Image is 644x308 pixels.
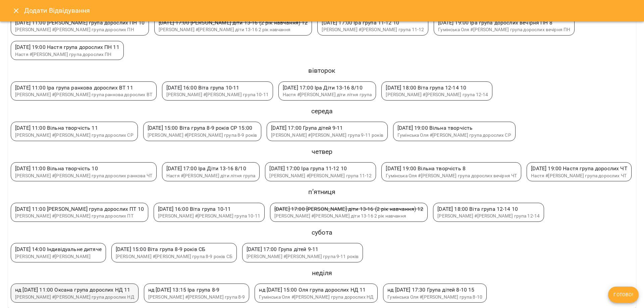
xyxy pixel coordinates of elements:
span: #[PERSON_NAME] група ранкова дорослих ВТ [15,92,152,97]
span: Гумінська Оля [386,173,417,178]
span: [DATE] 19:00 Вільна творчість [397,125,473,131]
h6: вівторок [11,65,633,76]
span: [DATE] 19:00 Настя група дорослих ПН [15,44,119,50]
span: [PERSON_NAME] [15,294,51,300]
span: Настя [15,52,29,57]
div: [DATE] 16:00 Віта група 10-11 [PERSON_NAME] #[PERSON_NAME] група 10-11 [154,203,265,222]
span: #[PERSON_NAME] група 12-14 [386,92,488,97]
span: [PERSON_NAME] [15,27,51,32]
span: нд [DATE] 17:30 Група дітей 8-10 [387,287,474,293]
div: [DATE] 11:00 Іра група ранкова дорослих ВТ 11[PERSON_NAME] #[PERSON_NAME] група ранкова дорослих ВТ [11,81,157,101]
span: [DATE] 17:00 [PERSON_NAME] діти 13-16 (2 рік навчання) [159,19,308,26]
span: [PERSON_NAME] [15,254,51,259]
span: [PERSON_NAME] [15,92,51,97]
span: [PERSON_NAME] [437,213,473,219]
button: Готово! [608,287,639,303]
span: #[PERSON_NAME] група дорослих ранкова ЧТ [15,173,152,178]
span: 10 [341,165,347,172]
div: [DATE] 17:00 Група дітей 9-11 [PERSON_NAME] #[PERSON_NAME] група 9-11 років [267,122,388,141]
span: 11 [124,287,130,293]
span: [PERSON_NAME] [15,173,51,178]
span: #[PERSON_NAME] група 8-9 [148,294,245,300]
span: 15 [468,287,474,293]
span: 12 [302,19,308,26]
span: нд [DATE] 13:15 Іра група 8-9 [148,287,219,293]
div: [DATE] 11:00 Вільна творчість 10[PERSON_NAME] #[PERSON_NAME] група дорослих ранкова ЧТ [11,162,157,181]
span: #[PERSON_NAME] група 12-14 [437,213,540,219]
div: [DATE] 18:00 Віта група 12-14 10[PERSON_NAME] #[PERSON_NAME] група 12-14 [433,203,544,222]
div: [DATE] 16:00 Віта група 10-11 [PERSON_NAME] #[PERSON_NAME] група 10-11 [162,81,273,101]
div: нд [DATE] 15:00 Оля група дорослих НД 11Гумінська Оля #[PERSON_NAME] група дорослих НД [255,284,378,303]
span: 11 [127,84,133,91]
span: Гумінська Оля [438,27,469,32]
span: [DATE] 11:00 Вільна творчість [15,165,98,172]
span: 11 [113,44,119,50]
span: [DATE] 16:00 Віта група 10-11 [166,84,239,91]
div: [DATE] 11:00 Вільна творчість 11[PERSON_NAME] #[PERSON_NAME] група дорослих СР [11,122,138,141]
span: [DATE] 19:00 Вільна творчість [386,165,466,172]
span: #[PERSON_NAME] діти літня група [283,92,372,97]
span: #[PERSON_NAME] група дорослих СР [397,132,511,138]
span: 8 [463,165,466,172]
span: [PERSON_NAME] [271,132,307,138]
span: #[PERSON_NAME] діти літня група [166,173,255,178]
div: [DATE] 19:00 Вільна творчість 8Гумінська Оля #[PERSON_NAME] група дорослих вечірня ЧТ [381,162,521,181]
span: [DATE] 16:00 Віта група 10-11 [158,206,231,212]
span: #[PERSON_NAME] група 11-12 [322,27,424,32]
div: [DATE] 19:00 Настя група дорослих ПН 11Настя #[PERSON_NAME] група дорослих ПН [11,41,124,60]
div: [DATE] 11:00 [PERSON_NAME] група дорослих ПТ 10[PERSON_NAME] #[PERSON_NAME] група дорослих ПТ [11,203,148,222]
div: [DATE] 17:00 Іра Діти 13-16 8/10Настя #[PERSON_NAME] діти літня група [162,162,260,181]
span: #[PERSON_NAME] група дорослих вечірня ЧТ [386,173,517,178]
span: [PERSON_NAME] [322,27,358,32]
span: 10 [139,19,145,26]
span: #[PERSON_NAME] діти 13-16 2 рік навчання [159,27,290,32]
span: 10 [512,206,518,212]
span: 10 [92,165,98,172]
span: Гумінська Оля [259,294,290,300]
span: нд [DATE] 11:00 Оксана група дорослих НД [15,287,130,293]
span: [DATE] 17:00 Іра група 11-12 [269,165,347,172]
h6: субота [11,227,633,238]
span: 11 [360,287,366,293]
span: [PERSON_NAME] [386,92,422,97]
span: [DATE] 15:00 Віта група 8-9 років СБ [116,246,205,252]
span: 10 [460,84,466,91]
span: #[PERSON_NAME] група 10-11 [166,92,269,97]
span: #[PERSON_NAME] група 8-10 [387,294,482,300]
span: 8 [549,19,552,26]
div: [DATE] 15:00 Віта група 8-9 років СР 15:00 [PERSON_NAME] #[PERSON_NAME] група 8-9 років [143,122,262,141]
span: #[PERSON_NAME] [15,254,91,259]
span: [PERSON_NAME] [158,213,194,219]
div: [DATE] 17:00 Іра група 11-12 10[PERSON_NAME] #[PERSON_NAME] група 11-12 [265,162,376,181]
div: [DATE] 18:00 Віта група 12-14 10[PERSON_NAME] #[PERSON_NAME] група 12-14 [381,81,492,101]
span: [PERSON_NAME] [269,173,305,178]
div: [DATE] 14:00 Індивідуальне дитяче [PERSON_NAME] #[PERSON_NAME] [11,243,106,262]
span: [PERSON_NAME] [15,132,51,138]
span: 10 [393,19,399,26]
span: [PERSON_NAME] [159,27,195,32]
span: 8 /10 [351,84,363,91]
span: [DATE] 17:00 Іра Діти 13-16 [166,165,246,172]
span: Настя [283,92,296,97]
span: #[PERSON_NAME] група дорослих вечірня ПН [438,27,570,32]
span: 10 [138,206,144,212]
span: [DATE] 11:00 [PERSON_NAME] група дорослих ПТ [15,206,144,212]
div: нд [DATE] 13:15 Іра група 8-9 [PERSON_NAME] #[PERSON_NAME] група 8-9 [144,284,250,303]
span: [PERSON_NAME] [148,294,184,300]
button: Close [8,3,24,19]
div: [DATE] 19:00 Іра група дорослих вечірня ПН 8Гумінська Оля #[PERSON_NAME] група дорослих вечірня ПН [434,16,575,36]
span: [PERSON_NAME] [116,254,152,259]
h6: Додати Відвідування [24,5,90,16]
h6: середа [11,106,633,116]
span: 8 /10 [235,165,246,172]
div: [DATE] 15:00 Віта група 8-9 років СБ [PERSON_NAME] #[PERSON_NAME] група 8-9 років СБ [111,243,237,262]
span: нд [DATE] 15:00 Оля група дорослих НД [259,287,366,293]
span: [DATE] 11:00 Іра група ранкова дорослих ВТ [15,84,133,91]
span: #[PERSON_NAME] група 9-11 років [271,132,383,138]
span: [DATE] 18:00 Віта група 12-14 [437,206,518,212]
span: [PERSON_NAME] [148,132,183,138]
h6: неділя [11,268,633,278]
span: #[PERSON_NAME] діти 13-16 2 рік навчання [274,213,406,219]
span: [DATE] 14:00 Індивідуальне дитяче [15,246,102,252]
span: #[PERSON_NAME] група дорослих НД [259,294,373,300]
